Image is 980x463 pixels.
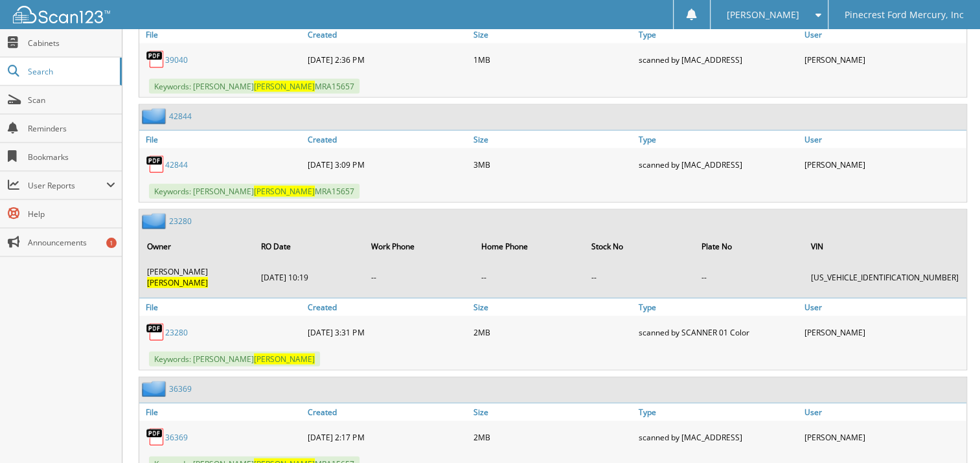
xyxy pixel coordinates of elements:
th: VIN [804,233,965,260]
a: 36369 [165,432,188,443]
a: Created [304,299,470,316]
span: Keywords: [PERSON_NAME] MRA15657 [149,79,359,94]
a: User [801,131,966,148]
span: [PERSON_NAME] [254,186,315,197]
div: scanned by [MAC_ADDRESS] [635,152,801,177]
a: Size [470,403,635,421]
span: Reminders [28,123,115,134]
span: Help [28,209,115,220]
div: [DATE] 2:36 PM [304,47,470,73]
span: Keywords: [PERSON_NAME] MRA15657 [149,184,359,199]
img: folder2.png [142,213,169,229]
span: Scan [28,95,115,106]
a: Created [304,403,470,421]
div: [DATE] 3:31 PM [304,319,470,345]
a: File [139,403,304,421]
span: [PERSON_NAME] [254,81,315,92]
a: Created [304,131,470,148]
div: [PERSON_NAME] [801,319,966,345]
span: Pinecrest Ford Mercury, Inc [845,11,964,19]
img: folder2.png [142,381,169,397]
div: scanned by SCANNER 01 Color [635,319,801,345]
td: -- [475,261,584,293]
img: PDF.png [146,50,165,69]
a: 42844 [169,111,192,122]
span: User Reports [28,180,106,191]
td: [PERSON_NAME] [141,261,253,293]
span: [PERSON_NAME] [254,354,315,365]
td: -- [585,261,694,293]
div: 1MB [470,47,635,73]
a: 23280 [169,216,192,227]
a: 23280 [165,327,188,338]
th: Owner [141,233,253,260]
a: 39040 [165,54,188,65]
a: 36369 [169,383,192,394]
div: 3MB [470,152,635,177]
a: File [139,131,304,148]
a: File [139,26,304,43]
div: [DATE] 2:17 PM [304,424,470,450]
img: PDF.png [146,155,165,174]
a: Type [635,26,801,43]
span: [PERSON_NAME] [727,11,799,19]
a: User [801,299,966,316]
a: Type [635,403,801,421]
th: Home Phone [475,233,584,260]
div: 2MB [470,319,635,345]
span: Announcements [28,237,115,248]
div: scanned by [MAC_ADDRESS] [635,47,801,73]
a: File [139,299,304,316]
th: Stock No [585,233,694,260]
a: Size [470,131,635,148]
img: PDF.png [146,322,165,342]
a: User [801,26,966,43]
span: Bookmarks [28,152,115,163]
th: Work Phone [365,233,473,260]
img: scan123-logo-white.svg [13,6,110,23]
a: Type [635,299,801,316]
a: Created [304,26,470,43]
th: Plate No [695,233,803,260]
div: [PERSON_NAME] [801,47,966,73]
span: [PERSON_NAME] [147,277,208,288]
div: 2MB [470,424,635,450]
a: User [801,403,966,421]
span: Cabinets [28,38,115,49]
div: [PERSON_NAME] [801,424,966,450]
a: Type [635,131,801,148]
td: [DATE] 10:19 [255,261,363,293]
td: [US_VEHICLE_IDENTIFICATION_NUMBER] [804,261,965,293]
div: 1 [106,238,117,248]
td: -- [365,261,473,293]
a: Size [470,299,635,316]
div: scanned by [MAC_ADDRESS] [635,424,801,450]
td: -- [695,261,803,293]
th: RO Date [255,233,363,260]
span: Keywords: [PERSON_NAME] [149,352,320,367]
div: [PERSON_NAME] [801,152,966,177]
img: PDF.png [146,427,165,447]
a: 42844 [165,159,188,170]
div: [DATE] 3:09 PM [304,152,470,177]
a: Size [470,26,635,43]
span: Search [28,66,113,77]
img: folder2.png [142,108,169,124]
